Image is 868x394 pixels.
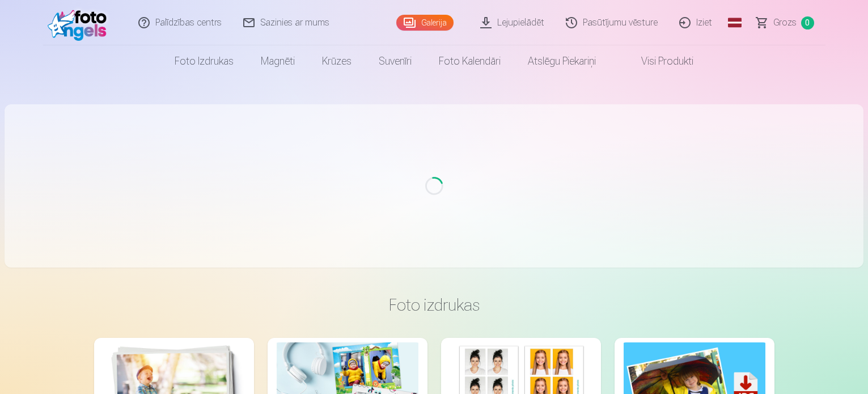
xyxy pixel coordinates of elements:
a: Foto izdrukas [161,45,247,77]
span: Grozs [773,16,797,29]
a: Suvenīri [365,45,425,77]
a: Krūzes [308,45,365,77]
a: Galerija [396,15,454,31]
a: Foto kalendāri [425,45,514,77]
a: Visi produkti [609,45,707,77]
img: /fa1 [48,5,113,41]
a: Atslēgu piekariņi [514,45,609,77]
span: 0 [801,16,814,29]
h3: Foto izdrukas [103,295,765,315]
a: Magnēti [247,45,308,77]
